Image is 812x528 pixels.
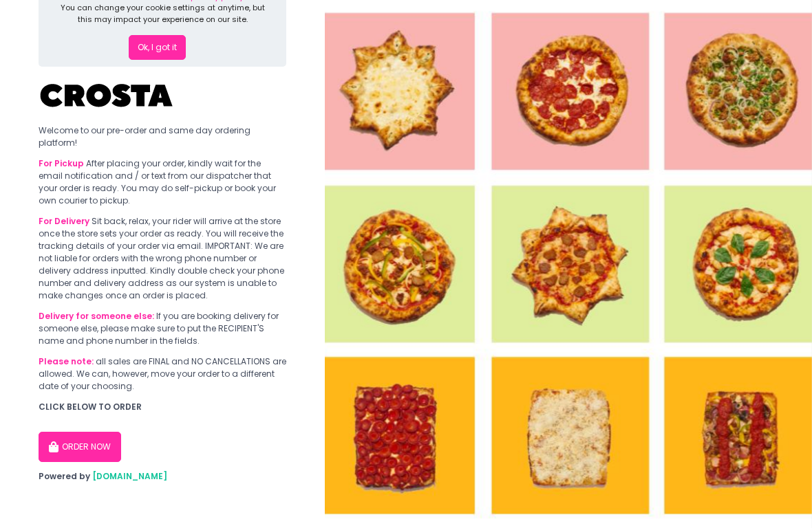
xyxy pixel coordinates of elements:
[92,470,167,482] a: [DOMAIN_NAME]
[39,75,176,116] img: Crosta Pizzeria
[39,355,286,393] div: all sales are FINAL and NO CANCELLATIONS are allowed. We can, however, move your order to a diffe...
[39,310,286,347] div: If you are booking delivery for someone else, please make sure to put the RECIPIENT'S name and ph...
[39,124,286,149] div: Welcome to our pre-order and same day ordering platform!
[39,157,84,169] b: For Pickup
[39,215,89,227] b: For Delivery
[39,470,286,483] div: Powered by
[39,157,286,207] div: After placing your order, kindly wait for the email notification and / or text from our dispatche...
[39,310,154,322] b: Delivery for someone else:
[39,401,286,413] div: CLICK BELOW TO ORDER
[39,215,286,302] div: Sit back, relax, your rider will arrive at the store once the store sets your order as ready. You...
[39,432,121,462] button: ORDER NOW
[129,35,186,60] button: Ok, I got it
[39,355,94,367] b: Please note:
